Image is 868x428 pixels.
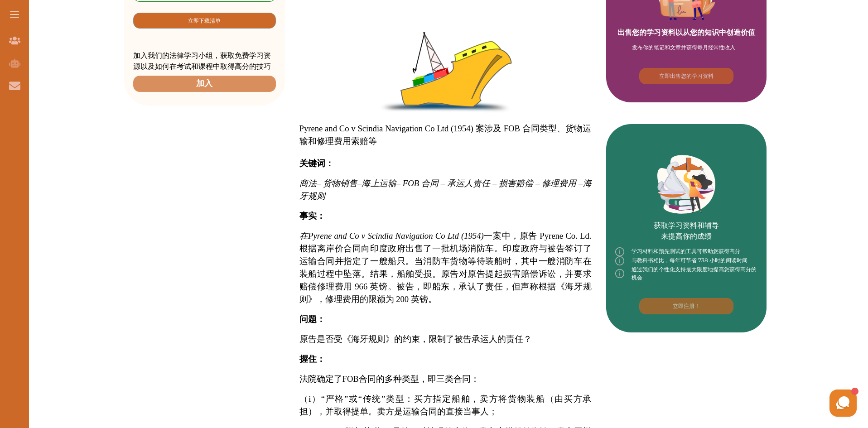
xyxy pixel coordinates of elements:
[188,17,221,24] font: 立即下载清单
[299,334,532,344] font: 原告是否受《海牙规则》的约束，限制了被告承运人的责任？
[632,257,747,264] font: 与教科书相比，每年可节省 738 小时的阅读时间
[639,68,733,84] button: [对象对象]
[615,256,624,265] img: 信息图片
[299,178,317,188] font: 商法
[299,159,334,168] font: 关键词：
[299,124,592,146] font: Pyrene and Co v Scindia Navigation Co Ltd (1954) 案涉及 FOB 合同类型、货物运输和修理费用索赔等
[396,178,583,188] font: – FOB 合同 – 承运人责任 – 损害赔偿 – 修理费用 –
[617,369,789,390] iframe: 评论徽章丝带小部件
[615,247,624,256] img: 信息图片
[299,314,325,324] font: 问题：
[615,265,624,282] img: 信息图片
[299,354,325,364] font: 握住：
[659,72,714,79] font: 立即出售您的学习资料
[133,13,276,29] button: [对象对象]
[299,374,479,384] font: 法院确定了FOB合同的多种类型，即三类合同：
[299,178,592,201] font: 海牙规则
[377,32,513,113] img: cargo-ship-152745_640-1-300x179.png
[299,231,484,240] font: 在Pyrene and Co v Scindia Navigation Co Ltd (1954)
[317,178,357,188] font: – 货物销售
[299,394,592,416] font: （i）“严格”或“传统”类型：买方指定船舶，卖方将货物装船（由买方承担），并取得提单。卖方是运输合同的直接当事人；
[654,221,719,230] font: 获取学习资料和辅导
[299,211,325,221] font: 事实：
[484,231,511,240] font: 一案中
[133,51,271,71] font: 加入我们的法律学习小组，获取免费学习资源以及如何在考试和课程中取得高分的技巧
[651,387,859,419] iframe: HelpCrunch
[196,78,212,88] font: 加入
[661,232,712,240] font: 来提高你的成绩
[632,44,735,51] font: 发布你的笔记和文章并获得每月经常性收入
[617,28,755,37] font: 出售您的学习资料以从您的知识中创造价值
[673,303,700,309] font: 立即注册！
[632,248,740,255] font: 学习材料和预先测试的工具可帮助您获得高分
[632,266,757,281] font: 通过我们的个性化支持最大限度地提高您获得高分的机会
[362,178,396,188] font: 海上运输
[639,298,733,314] button: [对象对象]
[357,178,362,188] font: –
[657,155,715,214] img: 绿卡图像
[133,76,276,91] button: 加入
